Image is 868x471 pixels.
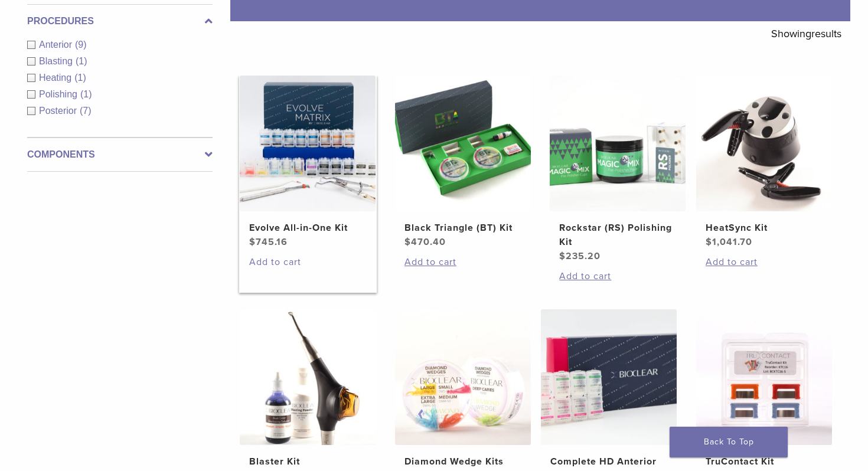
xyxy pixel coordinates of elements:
span: Anterior [39,40,75,50]
h2: Rockstar (RS) Polishing Kit [559,221,676,249]
a: Black Triangle (BT) KitBlack Triangle (BT) Kit $470.40 [394,76,532,249]
h2: Diamond Wedge Kits [404,454,521,469]
span: $ [559,250,566,262]
a: Add to cart: “Evolve All-in-One Kit” [249,255,366,269]
span: Heating [39,73,74,83]
bdi: 1,041.70 [706,236,752,248]
img: Evolve All-in-One Kit [240,76,376,211]
span: $ [404,236,411,248]
span: Posterior [39,106,80,116]
h2: Evolve All-in-One Kit [249,221,366,235]
label: Procedures [27,14,213,28]
p: Showing results [771,21,841,46]
span: (1) [80,89,92,99]
bdi: 745.16 [249,236,288,248]
h2: HeatSync Kit [706,221,823,235]
img: Blaster Kit [240,309,376,445]
span: Blasting [39,56,76,66]
img: TruContact Kit [696,309,832,445]
img: Complete HD Anterior Kit [541,309,677,445]
a: Evolve All-in-One KitEvolve All-in-One Kit $745.16 [239,76,377,249]
span: $ [249,236,256,248]
img: Rockstar (RS) Polishing Kit [550,76,686,211]
bdi: 470.40 [404,236,446,248]
span: $ [706,236,712,248]
span: Polishing [39,89,80,99]
label: Components [27,148,213,162]
h2: Black Triangle (BT) Kit [404,221,521,235]
a: HeatSync KitHeatSync Kit $1,041.70 [696,76,833,249]
a: Add to cart: “HeatSync Kit” [706,255,823,269]
a: Add to cart: “Black Triangle (BT) Kit” [404,255,521,269]
h2: Blaster Kit [249,454,366,469]
img: Black Triangle (BT) Kit [395,76,531,211]
img: HeatSync Kit [696,76,832,211]
span: (1) [76,56,87,66]
span: (9) [75,40,87,50]
a: Rockstar (RS) Polishing KitRockstar (RS) Polishing Kit $235.20 [549,76,687,263]
bdi: 235.20 [559,250,601,262]
a: Add to cart: “Rockstar (RS) Polishing Kit” [559,269,676,283]
span: (7) [80,106,92,116]
img: Diamond Wedge Kits [395,309,531,445]
h2: TruContact Kit [706,454,823,469]
a: Back To Top [670,427,788,457]
span: (1) [74,73,86,83]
